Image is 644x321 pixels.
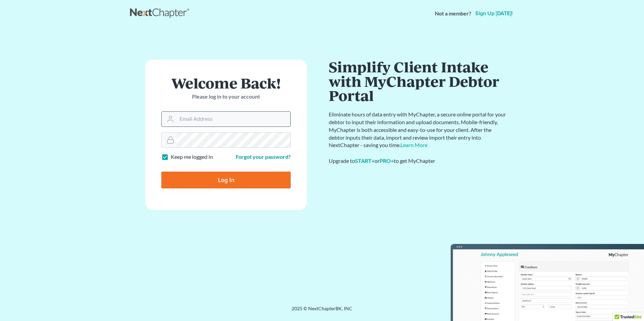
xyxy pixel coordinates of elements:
[355,157,375,164] a: START+
[130,305,514,317] div: 2025 © NextChapterBK, INC
[400,142,427,148] a: Learn More
[329,157,507,165] div: Upgrade to or to get MyChapter
[161,93,291,101] p: Please log in to your account
[380,157,394,164] a: PRO+
[329,111,507,149] p: Eliminate hours of data entry with MyChapter, a secure online portal for your debtor to input the...
[161,172,291,188] input: Log In
[329,60,507,103] h1: Simplify Client Intake with MyChapter Debtor Portal
[474,11,514,16] a: Sign up [DATE]!
[236,153,291,160] a: Forgot your password?
[171,153,213,161] label: Keep me logged in
[177,112,290,127] input: Email Address
[161,76,291,90] h1: Welcome Back!
[435,10,471,17] strong: Not a member?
